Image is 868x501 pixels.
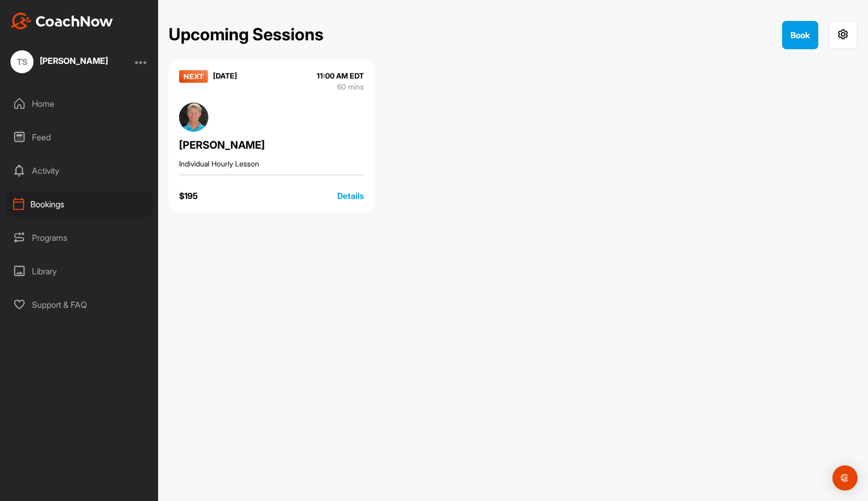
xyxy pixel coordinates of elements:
[213,70,237,92] div: [DATE]
[179,103,208,132] img: square_0c0145ea95d7b9812da7d8529ccd7d0e.jpg
[782,21,818,49] button: Book
[337,190,364,202] div: Details
[6,124,153,150] div: Feed
[317,81,364,92] div: 60 mins
[832,465,858,491] div: Open Intercom Messenger
[6,158,153,184] div: Activity
[6,91,153,117] div: Home
[317,70,364,81] div: 11:00 AM EDT
[10,13,113,29] img: CoachNow
[179,70,208,83] img: next
[179,158,364,169] div: Individual Hourly Lesson
[169,25,324,45] h2: Upcoming Sessions
[40,57,108,65] div: [PERSON_NAME]
[10,50,34,73] div: TS
[6,292,153,318] div: Support & FAQ
[179,190,198,202] div: $ 195
[179,137,364,153] div: [PERSON_NAME]
[6,258,153,284] div: Library
[6,225,153,251] div: Programs
[6,191,153,217] div: Bookings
